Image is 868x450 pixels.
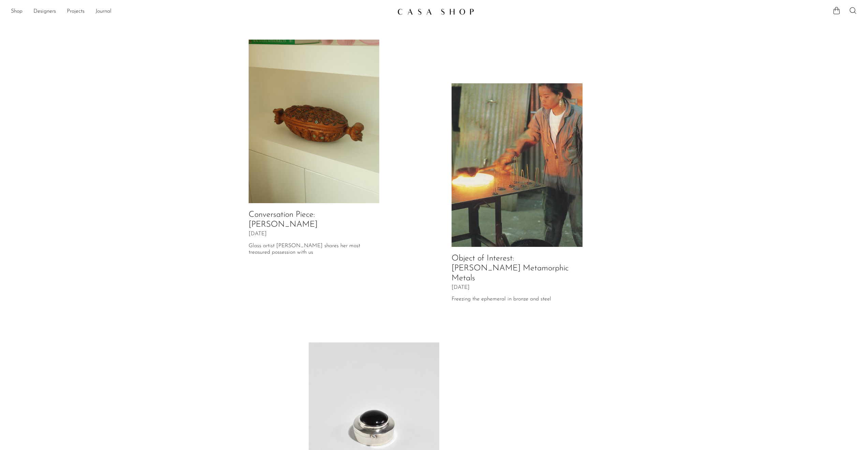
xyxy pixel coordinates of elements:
span: [DATE] [249,231,267,237]
ul: NEW HEADER MENU [11,6,392,17]
p: Freezing the ephemeral in bronze and steel [452,296,583,303]
img: Conversation Piece: Devon Made [249,40,380,203]
a: Projects [67,7,85,16]
a: Object of Interest: [PERSON_NAME] Metamorphic Metals [452,254,569,282]
span: [DATE] [452,285,470,291]
a: Journal [95,7,112,16]
img: Object of Interest: Izabel Lam's Metamorphic Metals [452,83,583,247]
nav: Desktop navigation [11,6,392,17]
a: Shop [11,7,23,16]
a: Designers [33,7,56,16]
a: Conversation Piece: [PERSON_NAME] [249,211,318,229]
p: Glass artist [PERSON_NAME] shares her most treasured possession with us [249,243,380,256]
